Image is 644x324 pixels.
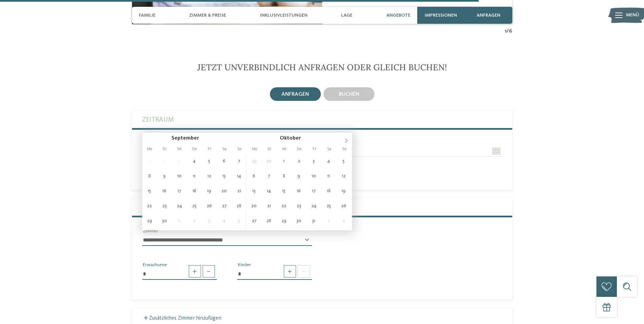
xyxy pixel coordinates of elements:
[246,214,261,229] span: Oktober 27, 2025
[172,147,187,151] span: Mi
[306,214,321,229] span: Oktober 31, 2025
[157,199,172,214] span: September 23, 2025
[217,147,232,151] span: Sa
[157,169,172,184] span: September 9, 2025
[139,13,155,18] span: Familie
[172,169,187,184] span: September 10, 2025
[142,184,157,199] span: September 15, 2025
[280,136,301,141] span: Oktober
[142,316,221,321] label: Zusätzliches Zimmer hinzufügen
[322,147,337,151] span: Sa
[341,13,352,18] span: Lage
[291,214,306,229] span: Oktober 30, 2025
[509,28,512,35] span: 6
[157,147,172,151] span: Di
[262,147,277,151] span: Di
[336,199,351,214] span: Oktober 26, 2025
[199,135,219,141] input: Year
[261,184,276,199] span: Oktober 14, 2025
[232,169,246,184] span: September 14, 2025
[306,184,321,199] span: Oktober 17, 2025
[172,184,187,199] span: September 17, 2025
[321,214,336,229] span: November 1, 2025
[202,169,217,184] span: September 12, 2025
[291,169,306,184] span: Oktober 9, 2025
[202,199,217,214] span: September 26, 2025
[281,92,309,97] span: anfragen
[261,169,276,184] span: Oktober 7, 2025
[276,199,291,214] span: Oktober 22, 2025
[172,154,187,169] span: September 3, 2025
[232,184,246,199] span: September 21, 2025
[232,199,246,214] span: September 28, 2025
[306,154,321,169] span: Oktober 3, 2025
[202,154,217,169] span: September 5, 2025
[276,184,291,199] span: Oktober 15, 2025
[142,199,157,214] span: September 22, 2025
[187,184,202,199] span: September 18, 2025
[187,199,202,214] span: September 25, 2025
[261,214,276,229] span: Oktober 28, 2025
[321,154,336,169] span: Oktober 4, 2025
[187,214,202,229] span: Oktober 2, 2025
[217,199,232,214] span: September 27, 2025
[321,169,336,184] span: Oktober 11, 2025
[202,214,217,229] span: Oktober 3, 2025
[301,135,321,141] input: Year
[322,86,376,102] a: buchen
[477,13,500,18] span: anfragen
[276,214,291,229] span: Oktober 29, 2025
[336,214,351,229] span: November 2, 2025
[246,184,261,199] span: Oktober 13, 2025
[246,199,261,214] span: Oktober 20, 2025
[217,169,232,184] span: September 13, 2025
[142,111,502,128] label: Zeitraum
[217,154,232,169] span: September 6, 2025
[197,62,447,73] span: JETZT UNVERBINDLICH ANFRAGEN ODER GLEICH BUCHEN!
[337,147,352,151] span: So
[217,184,232,199] span: September 20, 2025
[157,154,172,169] span: September 2, 2025
[306,169,321,184] span: Oktober 10, 2025
[142,169,157,184] span: September 8, 2025
[247,147,262,151] span: Mo
[306,199,321,214] span: Oktober 24, 2025
[261,199,276,214] span: Oktober 21, 2025
[187,154,202,169] span: September 4, 2025
[142,154,157,169] span: September 1, 2025
[321,199,336,214] span: Oktober 25, 2025
[142,147,157,151] span: Mo
[171,136,199,141] span: September
[246,169,261,184] span: Oktober 6, 2025
[172,214,187,229] span: Oktober 1, 2025
[276,154,291,169] span: Oktober 1, 2025
[504,28,507,35] span: 1
[157,214,172,229] span: September 30, 2025
[232,147,247,151] span: So
[232,154,246,169] span: September 7, 2025
[189,13,226,18] span: Zimmer & Preise
[260,13,308,18] span: Inklusivleistungen
[202,147,217,151] span: Fr
[277,147,292,151] span: Mi
[339,92,359,97] span: buchen
[321,184,336,199] span: Oktober 18, 2025
[386,13,410,18] span: Angebote
[246,154,261,169] span: September 29, 2025
[507,28,509,35] span: /
[142,214,157,229] span: September 29, 2025
[217,214,232,229] span: Oktober 4, 2025
[202,184,217,199] span: September 19, 2025
[232,214,246,229] span: Oktober 5, 2025
[291,154,306,169] span: Oktober 2, 2025
[276,169,291,184] span: Oktober 8, 2025
[172,199,187,214] span: September 24, 2025
[187,147,202,151] span: Do
[157,184,172,199] span: September 16, 2025
[336,154,351,169] span: Oktober 5, 2025
[291,184,306,199] span: Oktober 16, 2025
[291,199,306,214] span: Oktober 23, 2025
[187,169,202,184] span: September 11, 2025
[425,13,457,18] span: Impressionen
[292,147,307,151] span: Do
